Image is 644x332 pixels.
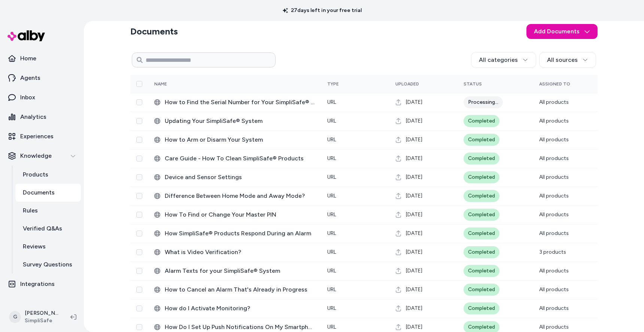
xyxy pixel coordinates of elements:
[539,99,569,105] span: All products
[15,256,81,274] a: Survey Questions
[20,151,52,160] p: Knowledge
[136,99,142,105] button: Select row
[136,324,142,330] button: Select row
[15,220,81,238] a: Verified Q&As
[327,193,336,199] span: URL
[539,193,569,199] span: All products
[327,249,336,255] span: URL
[165,248,315,257] span: What is Video Verification?
[165,154,315,163] span: Care Guide - How To Clean SimpliSafe® Products
[23,224,62,233] p: Verified Q&As
[154,173,315,182] div: Device and Sensor Settings
[471,52,536,68] button: All categories
[3,108,81,126] a: Analytics
[327,155,336,162] span: URL
[406,286,422,293] span: [DATE]
[278,7,366,14] p: 27 days left in your free trial
[165,117,315,126] span: ‎Updating Your SimpliSafe® System
[165,323,315,332] span: How Do I Set Up Push Notifications On My Smartphone?
[15,202,81,220] a: Rules
[327,81,339,87] span: Type
[23,170,48,179] p: Products
[327,324,336,330] span: URL
[165,285,315,294] span: How to Cancel an Alarm That's Already in Progress
[154,266,315,275] div: Alarm Texts for your SimpliSafe® System
[327,268,336,274] span: URL
[327,118,336,124] span: URL
[406,248,422,256] span: [DATE]
[23,188,55,197] p: Documents
[23,206,38,215] p: Rules
[406,136,422,144] span: [DATE]
[165,173,315,182] span: Device and Sensor Settings
[3,69,81,87] a: Agents
[539,324,569,330] span: All products
[539,118,569,124] span: All products
[464,302,499,314] div: Completed
[539,268,569,274] span: All products
[154,323,315,332] div: How Do I Set Up Push Notifications On My Smartphone?
[154,98,315,107] div: ‎How to Find the Serial Number for Your SimpliSafe® Device or Camera
[23,242,46,251] p: Reviews
[406,155,422,162] span: [DATE]
[15,184,81,202] a: Documents
[327,211,336,218] span: URL
[25,317,58,325] span: SimpliSafe
[327,230,336,236] span: URL
[464,209,499,221] div: Completed
[20,73,40,82] p: Agents
[154,154,315,163] div: Care Guide - How To Clean SimpliSafe® Products
[136,230,142,236] button: Select row
[136,249,142,255] button: Select row
[15,238,81,256] a: Reviews
[154,81,210,87] div: Name
[165,210,315,219] span: How To Find or Change Your Master PIN
[165,229,315,238] span: How SimpliSafe® Products Respond During an Alarm
[3,49,81,67] a: Home
[3,127,81,145] a: Experiences
[464,246,499,258] div: Completed
[406,230,422,237] span: [DATE]
[165,135,315,144] span: How to Arm or Disarm Your System
[20,93,35,102] p: Inbox
[4,305,64,329] button: G[PERSON_NAME]SimpliSafe
[3,275,81,293] a: Integrations
[154,210,315,219] div: How To Find or Change Your Master PIN
[165,304,315,313] span: How do I Activate Monitoring?
[464,284,499,296] div: Completed
[327,136,336,143] span: URL
[406,99,422,106] span: [DATE]
[464,190,499,202] div: Completed
[9,311,21,323] span: G
[539,305,569,311] span: All products
[406,323,422,331] span: [DATE]
[464,115,499,127] div: Completed
[130,25,178,37] h2: Documents
[327,286,336,293] span: URL
[539,230,569,236] span: All products
[136,268,142,274] button: Select row
[406,117,422,125] span: [DATE]
[20,54,36,63] p: Home
[154,229,315,238] div: How SimpliSafe® Products Respond During an Alarm
[3,88,81,106] a: Inbox
[154,304,315,313] div: How do I Activate Monitoring?
[15,166,81,184] a: Products
[136,137,142,143] button: Select row
[464,96,503,108] div: Processing...
[3,147,81,165] button: Knowledge
[539,81,570,87] span: Assigned To
[547,55,578,64] span: All sources
[327,174,336,180] span: URL
[327,305,336,311] span: URL
[136,118,142,124] button: Select row
[464,153,499,165] div: Completed
[136,193,142,199] button: Select row
[154,285,315,294] div: How to Cancel an Alarm That's Already in Progress
[25,310,58,317] p: [PERSON_NAME]
[395,81,419,87] span: Uploaded
[165,266,315,275] span: Alarm Texts for your SimpliSafe® System
[539,155,569,162] span: All products
[20,112,46,121] p: Analytics
[464,134,499,146] div: Completed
